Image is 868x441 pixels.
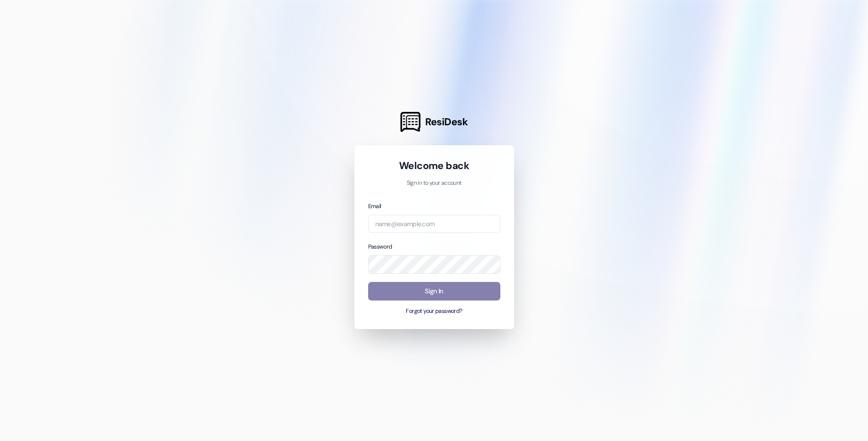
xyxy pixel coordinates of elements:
button: Forgot your password? [368,307,500,316]
button: Sign In [368,282,500,301]
img: ResiDesk Logo [400,112,420,132]
input: name@example.com [368,215,500,233]
p: Sign in to your account [368,179,500,188]
h1: Welcome back [368,159,500,172]
label: Email [368,202,381,210]
label: Password [368,243,392,251]
span: ResiDesk [425,115,468,129]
